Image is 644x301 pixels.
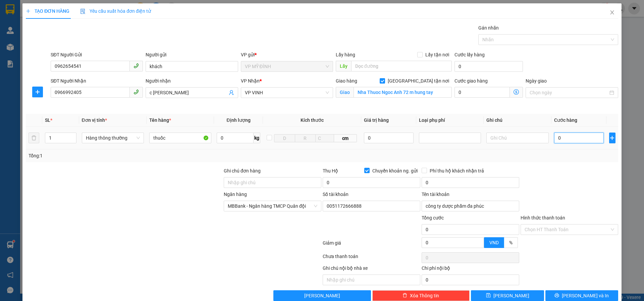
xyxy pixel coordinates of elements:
button: [PERSON_NAME] [273,290,371,301]
label: Ngày giao [526,78,547,84]
div: Chi phí nội bộ [422,264,519,274]
label: Hình thức thanh toán [521,215,565,220]
button: Close [603,3,622,22]
img: logo [3,36,7,69]
span: Chuyển khoản ng. gửi [370,167,420,174]
span: [PERSON_NAME] và In [562,292,609,299]
span: [GEOGRAPHIC_DATA], [GEOGRAPHIC_DATA] ↔ [GEOGRAPHIC_DATA] [8,29,57,51]
span: kg [254,133,260,143]
span: Hàng thông thường [86,133,140,143]
input: D [274,134,295,142]
input: Ngày giao [530,89,608,96]
input: Số tài khoản [323,201,420,211]
div: Tổng: 1 [29,152,249,159]
input: Giao tận nơi [354,87,452,98]
div: VP gửi [241,51,333,58]
div: SĐT Người Gửi [51,51,143,58]
span: user-add [229,90,234,95]
label: Gán nhãn [478,25,499,31]
input: Dọc đường [351,61,452,71]
th: Loại phụ phí [416,114,484,127]
button: save[PERSON_NAME] [471,290,544,301]
button: deleteXóa Thông tin [372,290,470,301]
span: Phí thu hộ khách nhận trả [427,167,487,174]
label: Tên tài khoản [422,192,449,197]
label: Ngân hàng [224,192,247,197]
span: cm [334,134,357,142]
img: icon [80,9,86,14]
input: Nhập ghi chú [323,274,420,285]
div: SĐT Người Nhận [51,77,143,85]
span: printer [554,293,559,298]
div: Giảm giá [322,239,421,251]
span: Lấy [336,61,351,71]
span: Lấy hàng [336,52,355,57]
input: Tên tài khoản [422,201,519,211]
span: SL [45,117,50,123]
span: % [509,240,513,245]
span: [GEOGRAPHIC_DATA] tận nơi [385,77,452,85]
span: [PERSON_NAME] [304,292,340,299]
span: VP Nhận [241,78,260,84]
input: Cước giao hàng [454,87,510,98]
input: C [315,134,334,142]
button: printer[PERSON_NAME] và In [545,290,618,301]
span: Xóa Thông tin [410,292,439,299]
span: VND [489,240,499,245]
span: plus [26,9,31,13]
label: Cước giao hàng [454,78,488,84]
div: Chưa thanh toán [322,253,421,264]
button: plus [609,133,615,143]
input: Ghi Chú [486,133,548,143]
span: Yêu cầu xuất hóa đơn điện tử [80,8,151,14]
div: Ghi chú nội bộ nhà xe [323,264,420,274]
input: Ghi chú đơn hàng [224,177,321,188]
button: plus [32,87,43,97]
span: VP MỸ ĐÌNH [245,61,329,71]
span: MBBank - Ngân hàng TMCP Quân đội [228,201,317,211]
label: Cước lấy hàng [454,52,485,57]
input: R [295,134,316,142]
span: Tổng cước [422,215,444,220]
span: plus [33,89,43,95]
span: VP VINH [245,88,329,98]
label: Số tài khoản [323,192,348,197]
span: TẠO ĐƠN HÀNG [26,8,69,14]
span: Tên hàng [149,117,171,123]
span: [PERSON_NAME] [493,292,529,299]
span: delete [402,293,407,298]
span: Cước hàng [554,117,577,123]
span: Giao hàng [336,78,357,84]
label: Ghi chú đơn hàng [224,168,261,173]
span: Giá trị hàng [364,117,389,123]
input: Cước lấy hàng [454,61,523,72]
button: delete [29,133,39,143]
th: Ghi chú [484,114,551,127]
span: Lấy tận nơi [423,51,452,58]
span: Thu Hộ [323,168,338,173]
span: phone [133,89,139,95]
span: Kích thước [301,117,324,123]
span: Định lượng [226,117,250,123]
span: save [486,293,491,298]
span: phone [133,63,139,68]
div: Người nhận [146,77,238,85]
span: close [609,10,615,15]
div: Người gửi [146,51,238,58]
span: Giao [336,87,354,98]
span: plus [609,135,615,141]
strong: CHUYỂN PHÁT NHANH AN PHÚ QUÝ [8,5,57,27]
input: VD: Bàn, Ghế [149,133,211,143]
span: dollar-circle [514,89,519,95]
input: 0 [364,133,414,143]
span: Đơn vị tính [82,117,107,123]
